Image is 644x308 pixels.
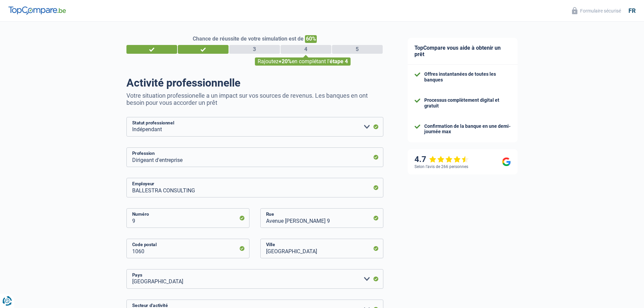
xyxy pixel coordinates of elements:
[126,45,177,54] div: 1
[332,45,383,54] div: 5
[178,45,229,54] div: 2
[229,45,280,54] div: 3
[279,58,292,65] span: +20%
[408,38,518,65] div: TopCompare vous aide à obtenir un prêt
[255,57,351,66] div: Rajoutez en complétant l'
[628,7,636,15] div: fr
[568,5,625,16] button: Formulaire sécurisé
[281,45,331,54] div: 4
[414,164,468,169] div: Selon l’avis de 266 personnes
[305,35,317,43] span: 60%
[126,76,383,89] h1: Activité professionnelle
[424,71,511,83] div: Offres instantanées de toutes les banques
[414,155,469,164] div: 4.7
[424,97,511,109] div: Processus complètement digital et gratuit
[8,6,66,15] img: TopCompare Logo
[424,123,511,135] div: Confirmation de la banque en une demi-journée max
[330,58,348,65] span: étape 4
[126,92,383,106] p: Votre situation professionelle a un impact sur vos sources de revenus. Les banques en ont besoin ...
[193,35,304,42] span: Chance de réussite de votre simulation est de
